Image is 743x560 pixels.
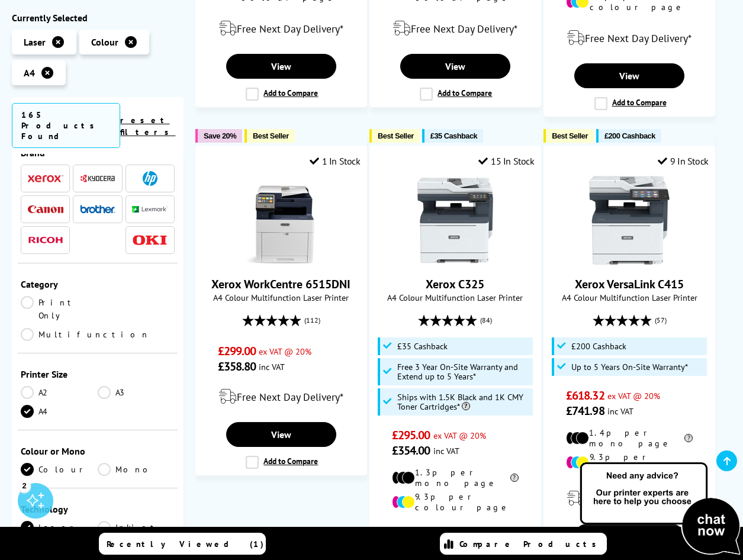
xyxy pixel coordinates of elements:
[392,491,519,513] li: 9.3p per colour page
[245,129,295,143] button: Best Seller
[550,21,709,54] div: modal_delivery
[120,115,175,137] a: reset filters
[376,522,535,555] div: modal_delivery
[218,343,256,359] span: £299.00
[21,445,175,457] span: Colour or Mono
[259,361,285,372] span: inc VAT
[21,328,150,341] a: Multifunction
[585,255,674,267] a: Xerox VersaLink C415
[411,255,500,267] a: Xerox C325
[24,67,35,79] span: A4
[21,278,175,290] span: Category
[480,309,492,332] span: (84)
[237,255,326,267] a: Xerox WorkCentre 6515DNI
[21,368,175,380] span: Printer Size
[658,155,709,167] div: 9 In Stock
[21,463,98,476] a: Colour
[376,12,535,45] div: modal_delivery
[422,129,483,143] button: £35 Cashback
[392,427,430,443] span: £295.00
[21,386,98,399] a: A2
[132,235,168,245] img: OKI
[28,202,63,217] a: Canon
[132,202,168,217] a: Lexmark
[211,276,350,292] a: Xerox WorkCentre 6515DNI
[369,129,420,143] button: Best Seller
[132,171,168,186] a: HP
[411,176,500,265] img: Xerox C325
[21,405,98,418] a: A4
[80,202,115,217] a: Brother
[91,36,118,48] span: Colour
[21,521,98,534] a: Laser
[574,63,684,88] a: View
[304,309,320,332] span: (112)
[99,533,266,555] a: Recently Viewed (1)
[24,36,46,48] span: Laser
[80,171,115,186] a: Kyocera
[202,380,361,413] div: modal_delivery
[21,503,175,515] span: Technology
[246,456,318,469] label: Add to Compare
[392,443,430,458] span: £354.00
[28,233,63,247] a: Ricoh
[550,482,709,515] div: modal_delivery
[218,359,256,374] span: £358.80
[246,88,318,101] label: Add to Compare
[80,174,115,183] img: Kyocera
[28,205,63,213] img: Canon
[420,88,492,101] label: Add to Compare
[143,171,157,186] img: HP
[28,171,63,186] a: Xerox
[132,206,168,213] img: Lexmark
[604,131,655,140] span: £200 Cashback
[397,342,448,351] span: £35 Cashback
[566,388,604,403] span: £618.32
[12,12,184,24] div: Currently Selected
[596,129,661,143] button: £200 Cashback
[426,276,484,292] a: Xerox C325
[98,463,175,476] a: Mono
[550,292,709,303] span: A4 Colour Multifunction Laser Printer
[132,233,168,247] a: OKI
[204,131,236,140] span: Save 20%
[226,422,336,447] a: View
[18,479,31,492] div: 2
[478,155,534,167] div: 15 In Stock
[202,12,361,45] div: modal_delivery
[552,131,588,140] span: Best Seller
[655,309,667,332] span: (57)
[98,521,175,534] a: Inkjet
[607,390,660,401] span: ex VAT @ 20%
[566,427,693,449] li: 1.4p per mono page
[571,342,626,351] span: £200 Cashback
[571,362,688,372] span: Up to 5 Years On-Site Warranty*
[98,386,175,399] a: A3
[433,445,459,456] span: inc VAT
[28,237,63,243] img: Ricoh
[400,54,510,79] a: View
[594,97,667,110] label: Add to Compare
[459,539,603,549] span: Compare Products
[376,292,535,303] span: A4 Colour Multifunction Laser Printer
[28,175,63,183] img: Xerox
[202,292,361,303] span: A4 Colour Multifunction Laser Printer
[259,346,311,357] span: ex VAT @ 20%
[195,129,242,143] button: Save 20%
[226,54,336,79] a: View
[440,533,607,555] a: Compare Products
[607,405,633,417] span: inc VAT
[585,176,674,265] img: Xerox VersaLink C415
[237,176,326,265] img: Xerox WorkCentre 6515DNI
[21,296,98,322] a: Print Only
[566,403,604,419] span: £741.98
[107,539,264,549] span: Recently Viewed (1)
[392,467,519,488] li: 1.3p per mono page
[253,131,289,140] span: Best Seller
[397,392,530,411] span: Ships with 1.5K Black and 1K CMY Toner Cartridges*
[433,430,486,441] span: ex VAT @ 20%
[543,129,594,143] button: Best Seller
[80,205,115,213] img: Brother
[12,103,120,148] span: 165 Products Found
[310,155,361,167] div: 1 In Stock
